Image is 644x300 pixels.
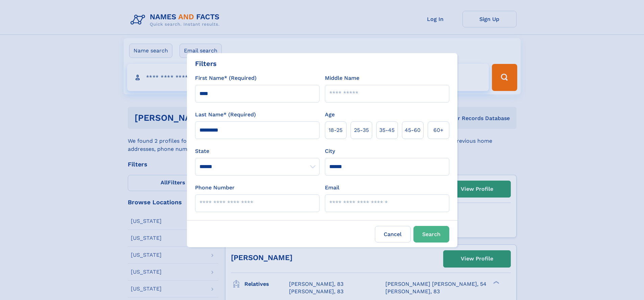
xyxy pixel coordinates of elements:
[195,111,256,119] label: Last Name* (Required)
[433,126,444,134] span: 60+
[195,59,217,69] div: Filters
[375,226,411,243] label: Cancel
[379,126,395,134] span: 35‑45
[325,184,339,192] label: Email
[195,184,235,192] label: Phone Number
[354,126,369,134] span: 25‑35
[325,111,335,119] label: Age
[195,74,257,82] label: First Name* (Required)
[195,147,319,155] label: State
[413,226,449,243] button: Search
[325,147,335,155] label: City
[329,126,342,134] span: 18‑25
[325,74,359,82] label: Middle Name
[405,126,421,134] span: 45‑60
